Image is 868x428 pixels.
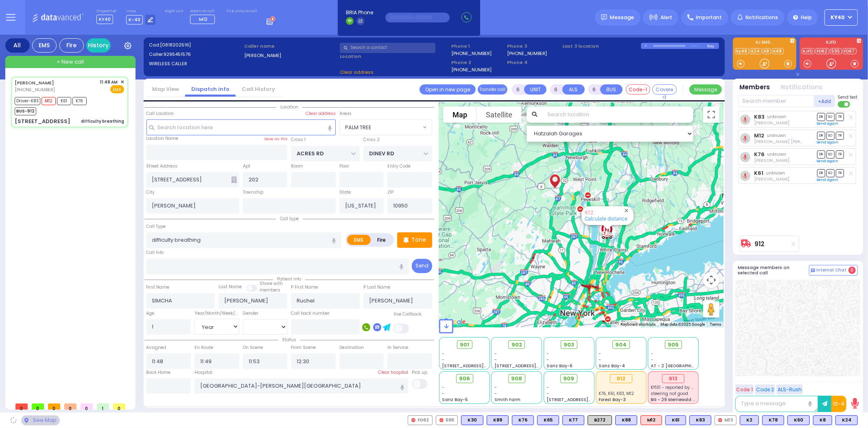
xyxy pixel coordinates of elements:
[385,13,450,22] input: (000)000-00000
[665,415,686,425] div: K61
[291,284,318,291] label: P First Name
[345,124,372,132] span: PALM TREE
[81,404,93,410] span: 0
[524,84,547,95] button: UNIT
[146,369,171,376] label: Back Home
[146,163,178,170] label: Street Address
[97,404,109,410] span: 1
[843,48,857,54] a: FD67
[641,415,662,425] div: M12
[836,169,844,177] span: TR
[291,344,316,351] label: From Scene
[651,357,654,363] span: -
[459,375,470,383] span: 906
[651,351,654,357] span: -
[477,106,522,123] button: Show satellite imagery
[615,341,627,349] span: 904
[451,59,504,66] span: Phone 2
[411,236,426,244] p: Tone
[264,136,287,142] label: Save as POI
[442,390,445,397] span: -
[537,415,559,425] div: K65
[836,113,844,121] span: TR
[831,396,846,412] button: 10-4
[441,317,468,327] img: Google
[494,397,520,403] span: Smith Farm
[831,14,845,21] span: KY40
[615,415,637,425] div: K88
[835,415,858,425] div: K24
[243,344,263,351] label: On Scene
[599,397,626,403] span: Forest Bay-3
[412,369,427,376] label: Pick up
[738,95,814,107] input: Search member
[826,150,835,158] span: SO
[641,415,662,425] div: ALS
[715,415,737,425] div: M13
[801,14,812,21] span: Help
[460,341,469,349] span: 901
[746,14,778,21] span: Notifications
[451,43,504,50] span: Phone 1
[562,84,585,95] button: ALS
[651,397,697,403] span: BG - 29 Merriewold S.
[547,357,549,363] span: -
[451,66,492,73] label: [PHONE_NUMBER]
[164,51,191,57] span: 9295451576
[146,284,170,291] label: First Name
[755,384,775,395] button: Code 2
[817,121,839,126] a: Send again
[689,84,722,95] button: Message
[507,50,547,56] label: [PHONE_NUMBER]
[668,341,679,349] span: 905
[378,369,408,376] label: Clear hospital
[733,40,796,46] label: KJ EMS...
[487,415,509,425] div: K89
[835,415,858,425] div: BLS
[81,118,124,124] div: difficulty breathing
[809,265,858,276] button: Internal Chat 0
[339,189,351,196] label: State
[21,415,59,426] div: See map
[848,267,856,274] span: 0
[86,38,111,53] a: History
[826,113,835,121] span: SO
[703,272,719,288] button: Map camera controls
[826,132,835,139] span: SO
[754,139,826,145] span: Moshe Mier Silberstein
[544,162,565,193] div: SIMCHA GELB
[48,404,60,410] span: 0
[340,53,448,60] label: Location
[110,85,124,93] span: EMS
[146,189,155,196] label: City
[665,415,686,425] div: BLS
[96,15,113,24] span: KY40
[306,110,336,117] label: Clear address
[15,107,36,115] span: BUS-912
[588,415,612,425] div: B272
[826,169,835,177] span: SO
[800,40,863,46] label: KJFD
[817,132,825,139] span: DR
[149,42,242,49] label: Cad:
[651,363,711,369] span: AT - 2 [GEOGRAPHIC_DATA]
[597,220,617,243] div: Westchester Medical Center-Woods Road
[494,357,497,363] span: -
[817,159,839,163] a: Send again
[707,43,719,49] div: Bay
[542,106,693,123] input: Search location
[563,43,641,50] label: Last 3 location
[442,357,445,363] span: -
[291,310,330,317] label: Call back number
[146,344,166,351] label: Assigned
[5,38,30,53] div: All
[623,207,630,214] button: Close
[787,415,810,425] div: BLS
[547,390,549,397] span: -
[740,83,770,92] button: Members
[243,163,250,170] label: Apt
[601,14,607,20] img: message.svg
[339,119,432,135] span: PALM TREE
[507,59,560,66] span: Phone 4
[487,415,509,425] div: BLS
